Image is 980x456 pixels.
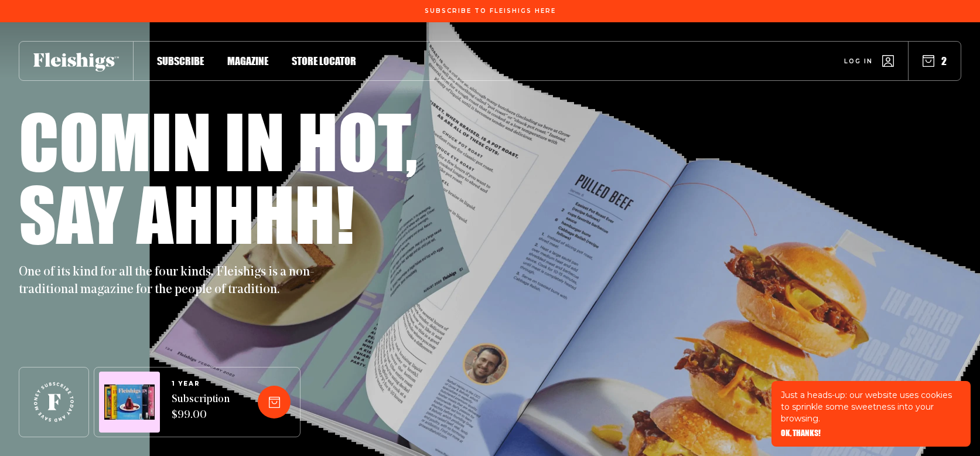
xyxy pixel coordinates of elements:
h1: Say ahhhh! [19,177,354,250]
a: Subscribe [157,53,204,69]
p: One of its kind for all the four kinds. Fleishigs is a non-traditional magazine for the people of... [19,264,323,299]
a: Log in [844,55,894,67]
span: 1 YEAR [172,380,230,387]
a: 1 YEARSubscription $99.00 [172,380,230,424]
h1: Comin in hot, [19,104,418,177]
a: Store locator [292,53,356,69]
span: Subscribe To Fleishigs Here [425,8,556,15]
a: Magazine [227,53,268,69]
img: Magazines image [104,384,155,420]
span: Subscription $99.00 [172,392,230,424]
a: Subscribe To Fleishigs Here [422,8,558,13]
span: Magazine [227,55,268,67]
p: Just a heads-up: our website uses cookies to sprinkle some sweetness into your browsing. [781,389,961,424]
button: OK, THANKS! [781,429,821,437]
span: Subscribe [157,55,204,67]
button: 2 [923,55,947,67]
span: Log in [844,57,873,66]
span: Store locator [292,55,356,67]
